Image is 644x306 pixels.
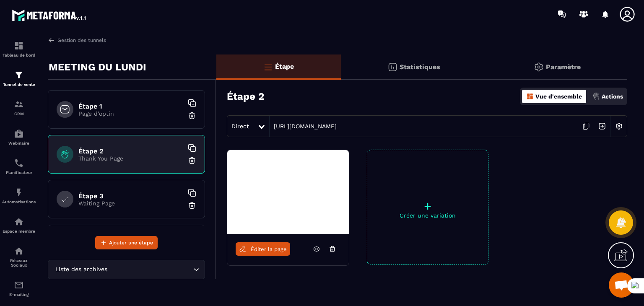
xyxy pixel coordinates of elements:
img: automations [14,129,24,139]
h3: Étape 2 [227,91,264,102]
img: formation [14,70,24,80]
p: Espace membre [2,229,36,233]
p: Paramètre [546,63,581,71]
img: stats.20deebd0.svg [387,62,397,72]
a: formationformationTableau de bord [2,34,36,64]
img: logo [12,8,87,23]
img: email [14,280,24,290]
img: trash [188,201,196,210]
p: E-mailing [2,292,36,297]
img: trash [188,156,196,165]
img: automations [14,217,24,227]
img: formation [14,41,24,51]
a: schedulerschedulerPlanificateur [2,152,36,181]
p: MEETING DU LUNDI [49,59,146,75]
p: Vue d'ensemble [535,93,582,100]
a: Ouvrir le chat [609,272,634,298]
a: emailemailE-mailing [2,274,36,303]
p: Tableau de bord [2,53,36,57]
h6: Étape 3 [78,192,183,200]
button: Ajouter une étape [95,236,158,249]
img: scheduler [14,158,24,168]
img: bars-o.4a397970.svg [263,62,273,72]
p: Créer une variation [367,212,488,219]
a: automationsautomationsWebinaire [2,122,36,152]
a: [URL][DOMAIN_NAME] [270,123,337,130]
p: Page d'optin [78,110,183,117]
div: Search for option [48,260,205,279]
p: Planificateur [2,170,36,175]
span: Ajouter une étape [109,239,153,247]
span: Liste des archives [53,265,109,274]
p: Statistiques [400,63,440,71]
img: arrow [48,36,55,44]
img: dashboard-orange.40269519.svg [526,93,534,100]
h6: Étape 2 [78,147,183,155]
p: Waiting Page [78,200,183,207]
span: Éditer la page [251,246,287,252]
p: Actions [602,93,623,100]
p: Tunnel de vente [2,82,36,87]
p: Webinaire [2,141,36,145]
img: image [227,150,349,234]
p: Automatisations [2,200,36,204]
a: formationformationTunnel de vente [2,64,36,93]
h6: Étape 1 [78,102,183,110]
img: automations [14,187,24,197]
span: Direct [231,123,249,130]
img: setting-gr.5f69749f.svg [534,62,544,72]
input: Search for option [109,265,191,274]
a: social-networksocial-networkRéseaux Sociaux [2,240,36,274]
p: Thank You Page [78,155,183,162]
img: arrow-next.bcc2205e.svg [594,118,610,134]
img: formation [14,99,24,109]
a: Gestion des tunnels [48,36,106,44]
img: actions.d6e523a2.png [592,93,600,100]
a: formationformationCRM [2,93,36,122]
img: trash [188,112,196,120]
p: Réseaux Sociaux [2,258,36,267]
img: social-network [14,246,24,256]
p: Étape [275,62,294,70]
p: CRM [2,112,36,116]
img: setting-w.858f3a88.svg [611,118,627,134]
a: Éditer la page [236,242,290,256]
p: + [367,200,488,212]
a: automationsautomationsAutomatisations [2,181,36,210]
a: automationsautomationsEspace membre [2,210,36,240]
